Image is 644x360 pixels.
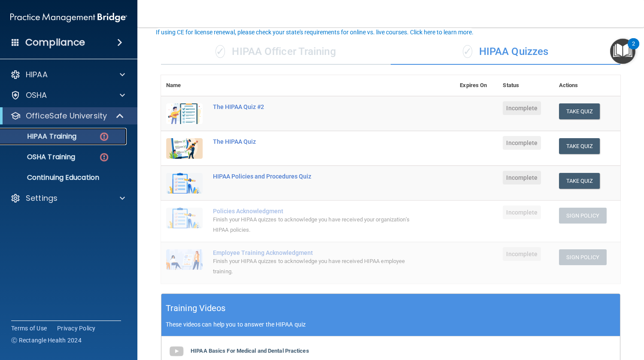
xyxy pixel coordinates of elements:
[99,152,109,163] img: danger-circle.6113f641.png
[6,173,123,182] p: Continuing Education
[161,39,391,65] div: HIPAA Officer Training
[455,75,498,96] th: Expires On
[559,208,607,224] button: Sign Policy
[559,249,607,265] button: Sign Policy
[559,138,600,154] button: Take Quiz
[559,173,600,189] button: Take Quiz
[503,136,541,150] span: Incomplete
[213,256,412,277] div: Finish your HIPAA quizzes to acknowledge you have received HIPAA employee training.
[10,9,127,26] img: PMB logo
[213,215,412,235] div: Finish your HIPAA quizzes to acknowledge you have received your organization’s HIPAA policies.
[503,247,541,261] span: Incomplete
[213,208,412,215] div: Policies Acknowledgment
[391,39,620,65] div: HIPAA Quizzes
[57,324,96,333] a: Privacy Policy
[213,103,412,110] div: The HIPAA Quiz #2
[25,36,85,48] h4: Compliance
[213,249,412,256] div: Employee Training Acknowledgment
[10,70,125,80] a: HIPAA
[6,132,76,141] p: HIPAA Training
[11,324,47,333] a: Terms of Use
[213,173,412,180] div: HIPAA Policies and Procedures Quiz
[168,343,185,360] img: gray_youtube_icon.38fcd6cc.png
[155,28,475,36] button: If using CE for license renewal, please check your state's requirements for online vs. live cours...
[213,138,412,145] div: The HIPAA Quiz
[554,75,621,96] th: Actions
[503,206,541,219] span: Incomplete
[166,321,616,328] p: These videos can help you to answer the HIPAA quiz
[10,111,125,121] a: OfficeSafe University
[503,171,541,185] span: Incomplete
[10,193,125,203] a: Settings
[632,44,635,55] div: 2
[559,103,600,119] button: Take Quiz
[99,131,109,142] img: danger-circle.6113f641.png
[10,90,125,100] a: OSHA
[610,39,635,64] button: Open Resource Center, 2 new notifications
[26,90,47,100] p: OSHA
[26,70,48,80] p: HIPAA
[166,301,226,316] h5: Training Videos
[216,45,225,58] span: ✓
[11,336,82,345] span: Ⓒ Rectangle Health 2024
[6,153,75,161] p: OSHA Training
[26,193,58,203] p: Settings
[191,348,309,354] b: HIPAA Basics For Medical and Dental Practices
[156,29,474,35] div: If using CE for license renewal, please check your state's requirements for online vs. live cours...
[498,75,553,96] th: Status
[463,45,472,58] span: ✓
[161,75,208,96] th: Name
[26,111,107,121] p: OfficeSafe University
[503,101,541,115] span: Incomplete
